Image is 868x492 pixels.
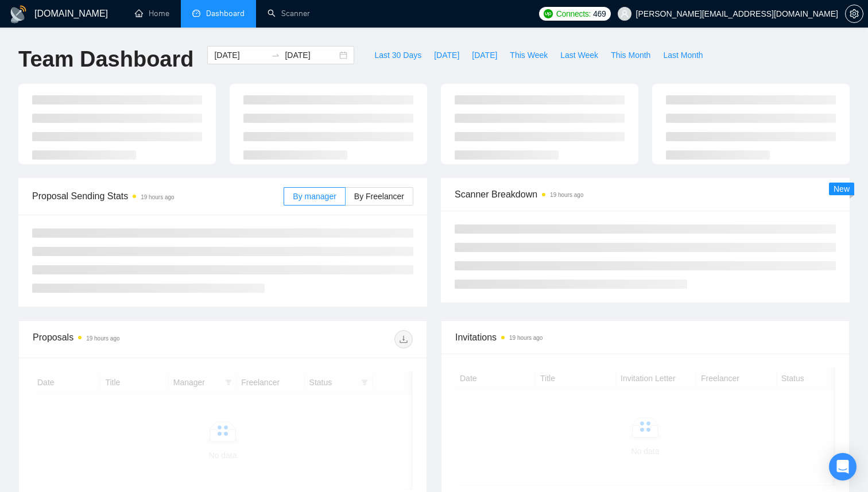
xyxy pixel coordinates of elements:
[293,192,336,201] span: By manager
[560,49,598,61] span: Last Week
[268,9,310,18] a: searchScanner
[374,49,421,61] span: Last 30 Days
[663,49,703,61] span: Last Month
[271,51,280,60] span: swap-right
[593,7,606,20] span: 469
[9,5,28,24] img: logo
[271,51,280,60] span: to
[285,49,337,61] input: End date
[434,49,459,61] span: [DATE]
[86,335,119,342] time: 19 hours ago
[472,49,497,61] span: [DATE]
[509,335,542,341] time: 19 hours ago
[428,46,466,64] button: [DATE]
[657,46,709,64] button: Last Month
[845,9,863,18] a: setting
[354,192,404,201] span: By Freelancer
[33,330,223,348] div: Proposals
[846,9,863,18] span: setting
[550,192,583,198] time: 19 hours ago
[834,184,850,193] span: New
[206,9,245,18] span: Dashboard
[141,194,174,200] time: 19 hours ago
[611,49,650,61] span: This Month
[544,9,553,18] img: upwork-logo.png
[604,46,657,64] button: This Month
[621,10,629,18] span: user
[214,49,266,61] input: Start date
[845,5,863,23] button: setting
[503,46,554,64] button: This Week
[18,46,193,73] h1: Team Dashboard
[455,187,836,202] span: Scanner Breakdown
[829,453,857,481] div: Open Intercom Messenger
[32,189,284,203] span: Proposal Sending Stats
[368,46,428,64] button: Last 30 Days
[135,9,169,18] a: homeHome
[192,9,200,17] span: dashboard
[554,46,604,64] button: Last Week
[466,46,503,64] button: [DATE]
[510,49,548,61] span: This Week
[455,330,835,344] span: Invitations
[556,7,591,20] span: Connects:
